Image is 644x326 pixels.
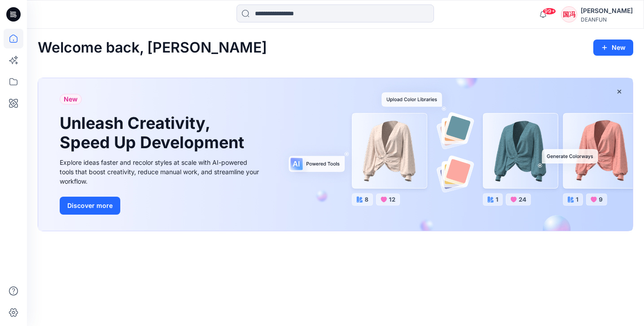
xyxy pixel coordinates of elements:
span: New [64,94,78,105]
button: Discover more [60,197,120,215]
div: [PERSON_NAME] [581,5,633,16]
h2: Welcome back, [PERSON_NAME] [38,40,267,56]
h1: Unleash Creativity, Speed Up Development [60,114,248,152]
a: Discover more [60,197,262,215]
button: New [593,40,633,56]
div: 国冯 [561,6,577,22]
span: 99+ [543,8,556,15]
div: DEANFUN [581,16,633,23]
div: Explore ideas faster and recolor styles at scale with AI-powered tools that boost creativity, red... [60,158,262,186]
